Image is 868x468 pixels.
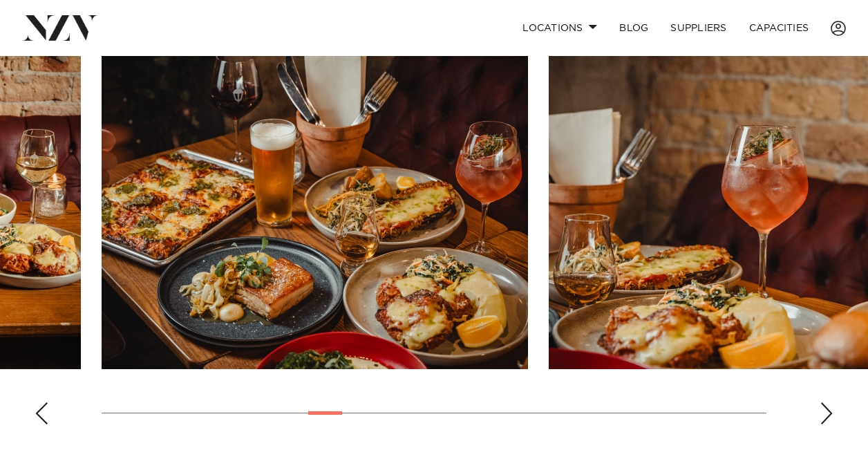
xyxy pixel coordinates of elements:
a: Capacities [738,13,820,43]
a: Locations [511,13,608,43]
swiper-slide: 10 / 29 [102,56,528,369]
img: nzv-logo.png [22,15,97,40]
a: BLOG [608,13,659,43]
a: SUPPLIERS [659,13,737,43]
